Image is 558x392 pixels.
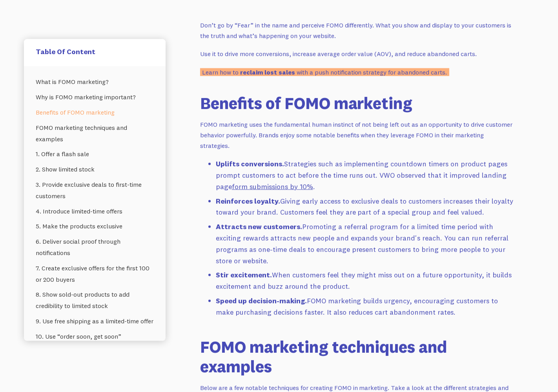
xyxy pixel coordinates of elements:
strong: Speed up decision-making. [216,296,307,305]
a: 10. Use “order soon, get soon” notifications [36,329,154,356]
a: reclaim lost sales [240,68,295,76]
strong: Uplifts conversions. [216,159,284,168]
li: Giving early access to exclusive deals to customers increases their loyalty toward your brand. Cu... [216,196,514,219]
a: Why is FOMO marketing important? [36,89,154,105]
a: 3. Provide exclusive deals to first-time customers [36,177,154,204]
h2: Benefits of FOMO marketing [200,93,514,113]
li: When customers feel they might miss out on a future opportunity, it builds excitement and buzz ar... [216,270,514,292]
strong: Attracts new customers. [216,222,302,231]
a: 2. Show limited stock [36,162,154,177]
li: Promoting a referral program for a limited time period with exciting rewards attracts new people ... [216,221,514,266]
p: Don’t go by “Fear” in the name and perceive FOMO differently. What you show and display to your c... [200,20,514,41]
a: What is FOMO marketing? [36,74,154,89]
strong: Reinforces loyalty. [216,197,280,206]
a: ‍Benefits of FOMO marketing [36,105,154,120]
p: Use it to drive more conversions, increase average order value (AOV), and reduce abandoned carts. [200,49,514,59]
span: Learn how to with a push notification strategy for abandoned carts. [200,68,449,76]
a: 8. Show sold-out products to add credibility to limited stock [36,287,154,314]
a: form submissions by 10% [232,182,313,191]
p: FOMO marketing uses the fundamental human instinct of not being left out as an opportunity to dri... [200,119,514,151]
a: 9. Use free shipping as a limited-time offer [36,314,154,329]
h2: FOMO marketing techniques and examples [200,337,514,377]
strong: Stir excitement. [216,270,272,279]
h5: Table Of Content [36,47,154,56]
a: FOMO marketing techniques and examples [36,120,154,147]
li: Strategies such as implementing countdown timers on product pages prompt customers to act before ... [216,159,514,192]
a: 1. Offer a flash sale [36,146,154,162]
a: 6. Deliver social proof through notifications [36,234,154,261]
a: 7. Create exclusive offers for the first 100 or 200 buyers [36,261,154,287]
li: FOMO marketing builds urgency, encouraging customers to make purchasing decisions faster. It also... [216,295,514,318]
a: 5. Make the products exclusive [36,219,154,234]
a: 4. Introduce limited-time offers [36,204,154,219]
